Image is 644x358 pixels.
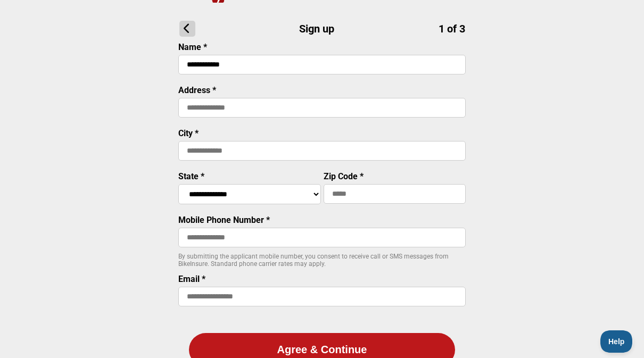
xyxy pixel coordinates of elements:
[179,21,465,37] h1: Sign up
[178,128,199,138] label: City *
[178,85,216,95] label: Address *
[178,171,204,181] label: State *
[178,215,270,225] label: Mobile Phone Number *
[439,22,465,35] span: 1 of 3
[600,330,633,353] iframe: Toggle Customer Support
[324,171,364,181] label: Zip Code *
[178,253,466,268] p: By submitting the applicant mobile number, you consent to receive call or SMS messages from BikeI...
[178,274,205,284] label: Email *
[178,42,207,52] label: Name *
